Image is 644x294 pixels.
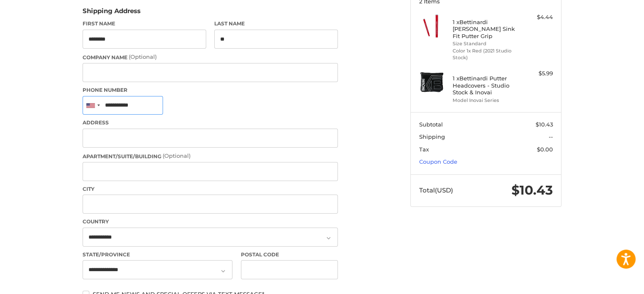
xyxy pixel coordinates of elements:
div: United States: +1 [83,96,102,115]
label: Postal Code [241,251,338,258]
span: Subtotal [419,121,443,128]
li: Color 1x Red (2021 Studio Stock) [453,47,517,61]
label: Apartment/Suite/Building [83,152,338,160]
span: -- [549,133,553,140]
div: $4.44 [520,13,553,22]
label: City [83,185,338,193]
li: Size Standard [453,40,517,47]
small: (Optional) [163,152,191,159]
span: Total (USD) [419,186,453,194]
label: State/Province [83,251,232,258]
span: $0.00 [537,146,553,153]
label: Country [83,218,338,225]
span: Shipping [419,133,445,140]
span: Tax [419,146,429,153]
label: Address [83,119,338,126]
label: Phone Number [83,86,338,94]
legend: Shipping Address [83,6,141,20]
label: First Name [83,20,206,27]
span: $10.43 [511,182,553,198]
label: Last Name [214,20,338,27]
label: Company Name [83,53,338,61]
span: $10.43 [536,121,553,128]
li: Model Inovai Series [453,97,517,104]
small: (Optional) [129,53,157,60]
a: Coupon Code [419,158,457,165]
h4: 1 x Bettinardi [PERSON_NAME] Sink Fit Putter Grip [453,19,517,39]
div: $5.99 [520,69,553,78]
h4: 1 x Bettinardi Putter Headcovers - Studio Stock & Inovai [453,75,517,96]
